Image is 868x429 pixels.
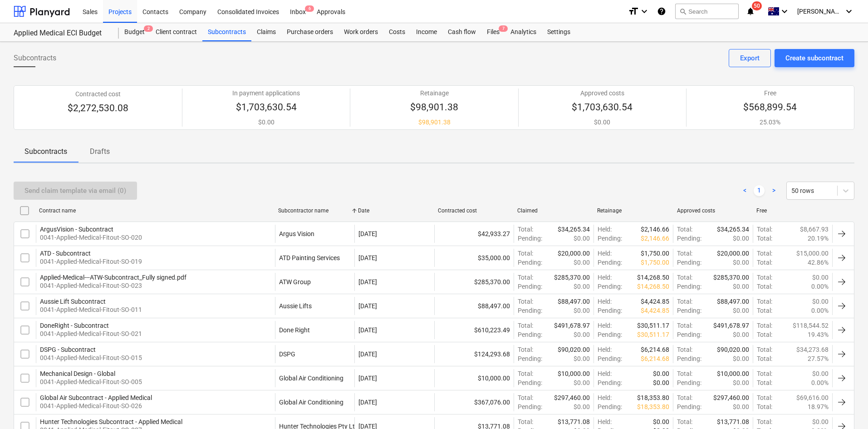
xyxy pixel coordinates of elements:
[641,345,669,354] p: $6,214.68
[713,393,749,402] p: $297,460.00
[733,282,749,291] p: $0.00
[232,101,300,114] p: $1,703,630.54
[677,330,701,339] p: Pending :
[808,354,829,363] p: 27.57%
[358,230,377,237] div: [DATE]
[558,297,590,306] p: $88,497.00
[572,118,633,127] p: $0.00
[542,23,576,41] a: Settings
[518,354,542,363] p: Pending :
[808,258,829,267] p: 42.86%
[499,25,508,32] span: 7
[251,23,281,41] div: Claims
[40,346,142,353] div: DSPG - Subcontract
[677,369,692,378] p: Total :
[653,378,669,387] p: $0.00
[481,23,505,41] div: Files
[481,23,505,41] a: Files7
[281,23,338,41] a: Purchase orders
[843,6,854,17] i: keyboard_arrow_down
[756,207,829,214] div: Free
[410,101,458,114] p: $98,901.38
[305,5,314,12] span: 6
[717,369,749,378] p: $10,000.00
[796,345,829,354] p: $34,273.68
[279,399,343,406] div: Global Air Conditioning
[677,282,701,291] p: Pending :
[517,207,590,214] div: Claimed
[598,369,612,378] p: Held :
[768,185,779,196] a: Next page
[518,393,533,402] p: Total :
[757,273,772,282] p: Total :
[410,118,458,127] p: $98,901.38
[358,254,377,261] div: [DATE]
[434,345,514,363] div: $124,293.68
[518,234,542,243] p: Pending :
[598,378,622,387] p: Pending :
[574,282,590,291] p: $0.00
[637,273,669,282] p: $14,268.50
[39,207,271,214] div: Contract name
[639,6,650,17] i: keyboard_arrow_down
[518,306,542,315] p: Pending :
[677,321,692,330] p: Total :
[358,278,377,286] div: [DATE]
[572,101,633,114] p: $1,703,630.54
[677,354,701,363] p: Pending :
[677,207,750,214] div: Approved costs
[740,52,760,64] div: Export
[358,375,377,382] div: [DATE]
[40,322,142,329] div: DoneRight - Subcontract
[518,225,533,234] p: Total :
[119,23,150,41] div: Budget
[598,345,612,354] p: Held :
[757,321,772,330] p: Total :
[800,225,829,234] p: $8,667.93
[679,8,687,15] span: search
[598,402,622,411] p: Pending :
[574,402,590,411] p: $0.00
[757,297,772,306] p: Total :
[150,23,202,41] div: Client contract
[279,375,343,382] div: Global Air Conditioning
[733,354,749,363] p: $0.00
[812,369,829,378] p: $0.00
[657,6,666,17] i: Knowledge base
[598,417,612,426] p: Held :
[518,273,533,282] p: Total :
[779,6,790,17] i: keyboard_arrow_down
[518,330,542,339] p: Pending :
[358,326,377,334] div: [DATE]
[598,297,612,306] p: Held :
[757,402,772,411] p: Total :
[757,330,772,339] p: Total :
[641,225,669,234] p: $2,146.66
[338,23,383,41] div: Work orders
[637,402,669,411] p: $18,353.80
[40,370,142,377] div: Mechanical Design - Global
[558,369,590,378] p: $10,000.00
[757,306,772,315] p: Total :
[442,23,481,41] div: Cash flow
[574,378,590,387] p: $0.00
[717,225,749,234] p: $34,265.34
[641,297,669,306] p: $4,424.85
[40,281,186,290] p: 0041-Applied-Medical-Fitout-SO-023
[598,330,622,339] p: Pending :
[518,249,533,258] p: Total :
[677,258,701,267] p: Pending :
[713,321,749,330] p: $491,678.97
[434,273,514,291] div: $285,370.00
[733,378,749,387] p: $0.00
[811,306,829,315] p: 0.00%
[434,249,514,267] div: $35,000.00
[40,418,182,425] div: Hunter Technologies Subcontract - Applied Medical
[733,306,749,315] p: $0.00
[677,393,692,402] p: Total :
[653,417,669,426] p: $0.00
[757,417,772,426] p: Total :
[410,89,458,98] p: Retainage
[434,225,514,243] div: $42,933.27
